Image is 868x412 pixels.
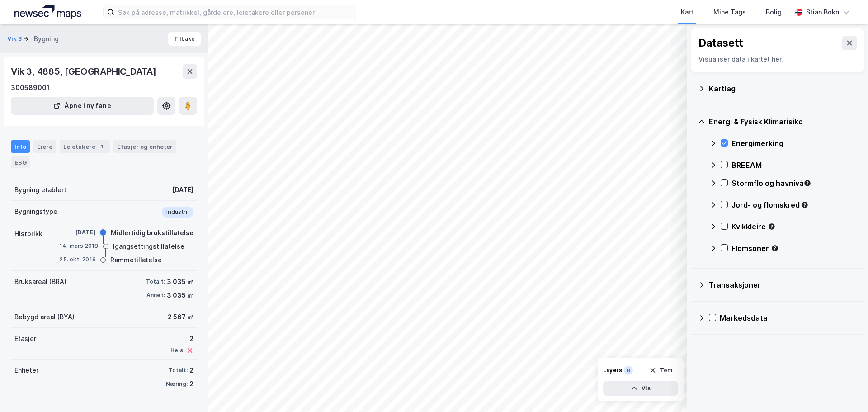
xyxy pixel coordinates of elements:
div: Mine Tags [713,7,746,18]
div: Bebygd areal (BYA) [14,312,75,322]
div: 2 [189,379,193,389]
div: Næring: [166,380,188,388]
div: 3 035 ㎡ [167,276,193,287]
div: Enheter [14,365,38,376]
button: Vis [603,381,678,396]
div: Stian Bokn [806,7,839,18]
div: 2 [170,333,193,344]
div: BREEAM [731,160,857,170]
div: Leietakere [60,140,110,153]
img: logo.a4113a55bc3d86da70a041830d287a7e.svg [14,5,81,19]
div: Igangsettingstillatelse [113,241,184,252]
div: 3 035 ㎡ [167,290,193,301]
button: Åpne i ny fane [11,97,154,115]
div: Flomsoner [731,243,857,254]
div: Kontrollprogram for chat [823,369,868,412]
div: Layers [603,367,622,374]
div: Bygningstype [14,206,57,217]
div: 1 [97,142,106,151]
div: Tooltip anchor [768,223,776,231]
input: Søk på adresse, matrikkel, gårdeiere, leietakere eller personer [114,5,356,19]
div: Historikk [14,228,42,239]
div: Midlertidig brukstillatelse [111,227,193,238]
div: Tooltip anchor [771,244,779,252]
div: Bygning [34,33,59,44]
div: 8 [624,366,633,375]
button: Tilbake [168,32,201,46]
div: Totalt: [169,367,188,374]
div: Heis: [170,347,184,354]
div: Markedsdata [720,313,857,323]
div: Vik 3, 4885, [GEOGRAPHIC_DATA] [11,64,158,79]
div: 14. mars 2018 [60,242,99,250]
div: Visualiser data i kartet her. [698,54,857,65]
div: Etasjer [14,333,36,344]
div: Rammetillatelse [110,255,162,265]
div: Transaksjoner [709,279,857,290]
div: Tooltip anchor [803,179,811,187]
div: 300589001 [11,82,50,93]
div: Totalt: [146,278,165,285]
button: Vik 3 [7,34,24,43]
div: Energimerking [731,138,857,149]
div: Etasjer og enheter [117,142,173,151]
div: Bolig [766,7,782,18]
iframe: Chat Widget [823,369,868,412]
div: 2 [189,365,193,376]
div: [DATE] [60,228,96,237]
div: Energi & Fysisk Klimarisiko [709,116,857,127]
div: 2 567 ㎡ [168,312,193,322]
div: Kart [681,7,693,18]
div: Eiere [33,140,56,153]
button: Tøm [643,363,678,378]
div: Bruksareal (BRA) [14,276,66,287]
div: Tooltip anchor [801,201,809,209]
div: Datasett [698,36,743,50]
div: Info [11,140,30,153]
div: Kvikkleire [731,221,857,232]
div: Jord- og flomskred [731,199,857,210]
div: 25. okt. 2016 [60,256,96,264]
div: [DATE] [172,185,193,195]
div: ESG [11,156,30,168]
div: Stormflo og havnivå [731,178,857,189]
div: Annet: [146,292,165,299]
div: Kartlag [709,83,857,94]
div: Bygning etablert [14,185,66,195]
